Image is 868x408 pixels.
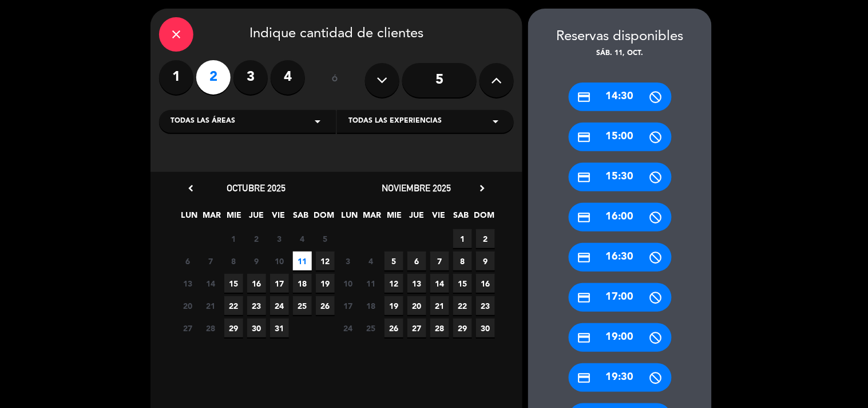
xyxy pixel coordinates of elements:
[179,252,197,270] span: 6
[407,319,426,338] span: 27
[247,252,266,270] span: 9
[316,274,335,293] span: 19
[385,274,403,293] span: 12
[569,83,672,111] div: 14:30
[569,163,672,191] div: 15:30
[362,319,381,338] span: 25
[577,90,592,104] i: credit_card
[407,296,426,315] span: 20
[179,274,197,293] span: 13
[474,209,493,227] span: DOM
[569,123,672,151] div: 15:00
[224,274,243,293] span: 15
[179,296,197,315] span: 20
[247,319,266,338] span: 30
[201,296,220,315] span: 21
[407,252,426,270] span: 6
[528,48,712,60] div: sáb. 11, oct.
[340,209,359,227] span: LUN
[224,296,243,315] span: 22
[385,319,403,338] span: 26
[430,274,449,293] span: 14
[382,182,451,194] span: noviembre 2025
[316,229,335,248] span: 5
[569,283,672,312] div: 17:00
[247,296,266,315] span: 23
[476,182,488,194] i: chevron_right
[293,296,312,315] span: 25
[577,210,592,225] i: credit_card
[316,60,354,100] div: ó
[316,296,335,315] span: 26
[339,296,358,315] span: 17
[314,209,333,227] span: DOM
[180,209,199,227] span: LUN
[169,28,183,41] i: close
[528,26,712,48] div: Reservas disponibles
[577,250,592,265] i: credit_card
[452,209,471,227] span: SAB
[569,323,672,352] div: 19:00
[348,116,442,127] span: Todas las experiencias
[476,252,495,270] span: 9
[270,274,289,293] span: 17
[227,182,286,194] span: octubre 2025
[489,115,502,128] i: arrow_drop_down
[363,209,382,227] span: MAR
[247,209,266,227] span: JUE
[185,182,197,194] i: chevron_left
[271,60,305,95] label: 4
[385,296,403,315] span: 19
[453,319,472,338] span: 29
[569,363,672,392] div: 19:30
[430,296,449,315] span: 21
[476,319,495,338] span: 30
[270,319,289,338] span: 31
[476,274,495,293] span: 16
[203,209,221,227] span: MAR
[171,116,235,127] span: Todas las áreas
[293,252,312,270] span: 11
[224,319,243,338] span: 29
[453,252,472,270] span: 8
[476,229,495,248] span: 2
[247,229,266,248] span: 2
[569,203,672,232] div: 16:00
[225,209,244,227] span: MIE
[292,209,311,227] span: SAB
[270,229,289,248] span: 3
[339,274,358,293] span: 10
[407,274,426,293] span: 13
[311,115,324,128] i: arrow_drop_down
[577,170,592,185] i: credit_card
[293,229,312,248] span: 4
[179,319,197,338] span: 27
[224,229,243,248] span: 1
[159,17,514,52] div: Indique cantidad de clientes
[293,274,312,293] span: 18
[316,252,335,270] span: 12
[407,209,426,227] span: JUE
[201,274,220,293] span: 14
[453,296,472,315] span: 22
[362,274,381,293] span: 11
[577,291,592,305] i: credit_card
[233,60,268,95] label: 3
[159,60,193,95] label: 1
[453,229,472,248] span: 1
[269,209,288,227] span: VIE
[569,243,672,272] div: 16:30
[385,252,403,270] span: 5
[270,296,289,315] span: 24
[339,319,358,338] span: 24
[224,252,243,270] span: 8
[196,60,231,95] label: 2
[201,319,220,338] span: 28
[270,252,289,270] span: 10
[453,274,472,293] span: 15
[577,331,592,345] i: credit_card
[577,371,592,385] i: credit_card
[385,209,404,227] span: MIE
[430,209,449,227] span: VIE
[247,274,266,293] span: 16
